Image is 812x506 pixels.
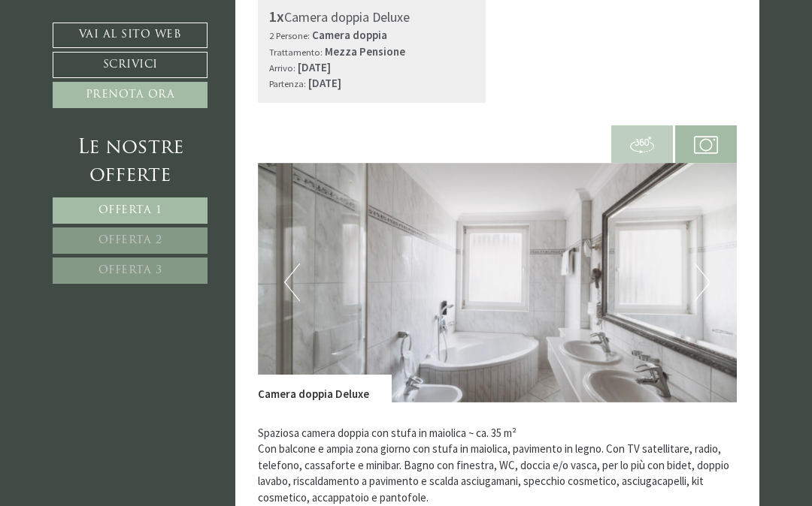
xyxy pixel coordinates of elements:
[630,133,654,157] img: 360-grad.svg
[269,77,306,89] small: Partenza:
[53,82,208,108] a: Prenota ora
[23,43,199,54] div: Montis – Active Nature Spa
[269,7,284,26] b: 1x
[269,46,323,58] small: Trattamento:
[53,23,208,48] a: Vai al sito web
[258,163,738,402] img: image
[98,265,162,276] span: Offerta 3
[11,40,207,83] div: Buon giorno, come possiamo aiutarla?
[269,29,310,41] small: 2 Persone:
[695,264,710,301] button: Next
[694,133,718,157] img: camera.svg
[215,11,265,35] div: [DATE]
[312,28,387,42] b: Camera doppia
[308,76,341,90] b: [DATE]
[98,205,162,216] span: Offerta 1
[98,235,162,246] span: Offerta 2
[284,264,300,301] button: Previous
[298,60,331,74] b: [DATE]
[53,52,208,78] a: Scrivici
[53,134,208,190] div: Le nostre offerte
[325,44,405,59] b: Mezza Pensione
[258,375,392,402] div: Camera doppia Deluxe
[398,396,480,422] button: Invia
[269,6,475,28] div: Camera doppia Deluxe
[269,62,295,74] small: Arrivo:
[23,70,199,80] small: 20:49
